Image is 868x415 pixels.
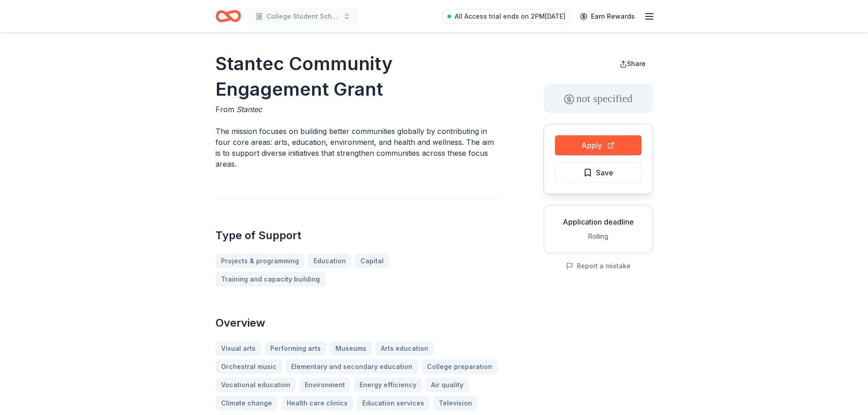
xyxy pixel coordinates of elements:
div: Rolling [551,231,645,242]
span: Share [627,60,646,67]
div: not specified [544,84,653,113]
button: Report a mistake [566,261,631,272]
span: Save [596,167,613,179]
div: From [216,104,500,115]
span: Stantec [236,105,262,114]
button: Apply [555,135,642,155]
span: College Student Scholarships & Vouchers [267,11,339,22]
span: All Access trial ends on 2PM[DATE] [455,11,565,22]
h2: Overview [216,316,500,330]
button: Save [555,163,642,183]
a: Earn Rewards [575,8,640,25]
h1: Stantec Community Engagement Grant [216,51,500,102]
a: All Access trial ends on 2PM[DATE] [442,9,571,24]
a: Projects & programming [216,254,304,268]
div: Application deadline [551,216,645,227]
a: Home [216,5,241,27]
p: The mission focuses on building better communities globally by contributing in four core areas: a... [216,126,500,169]
button: Share [612,55,653,73]
a: Education [308,254,351,268]
h2: Type of Support [216,228,500,243]
a: Capital [355,254,389,268]
a: Training and capacity building [216,272,325,287]
button: College Student Scholarships & Vouchers [248,7,358,26]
